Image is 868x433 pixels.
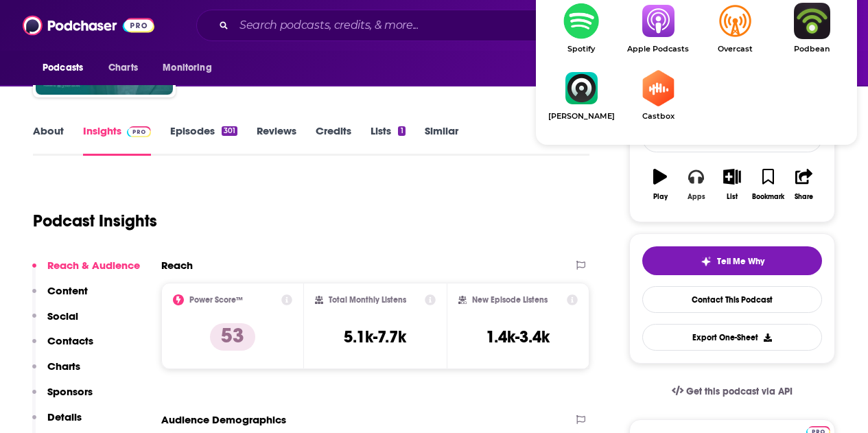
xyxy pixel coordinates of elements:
div: Search podcasts, credits, & more... [196,10,712,41]
a: About [33,124,64,156]
h2: Power Score™ [189,295,243,305]
button: Contacts [32,334,93,360]
p: Contacts [47,334,93,347]
h3: 5.1k-7.7k [344,327,406,347]
input: Search podcasts, credits, & more... [234,14,588,36]
button: Reach & Audience [32,259,140,284]
a: Similar [425,124,458,156]
span: Podcasts [43,58,83,78]
a: PodbeanPodbean [773,3,850,54]
h2: New Episode Listens [472,295,548,305]
a: Lists1 [371,124,405,156]
a: Contact This Podcast [642,286,822,313]
button: List [714,160,750,209]
button: Charts [32,360,80,385]
a: Episodes301 [170,124,237,156]
button: Social [32,309,78,335]
p: 53 [210,323,255,351]
button: open menu [33,55,101,81]
img: tell me why sparkle [701,256,712,267]
a: CastboxCastbox [620,70,696,121]
a: Credits [316,124,351,156]
a: Charts [99,55,146,81]
button: Export One-Sheet [642,324,822,351]
div: Play [653,193,668,201]
span: Monitoring [163,58,211,78]
h2: Total Monthly Listens [329,295,406,305]
a: Get this podcast via API [661,375,804,408]
span: Tell Me Why [717,256,764,267]
a: Apple PodcastsApple Podcasts [620,3,696,54]
h2: Audience Demographics [161,413,286,426]
span: Castbox [620,112,696,121]
div: List [727,193,738,201]
div: Bookmark [752,193,784,201]
span: [PERSON_NAME] [543,112,620,121]
p: Reach & Audience [47,259,140,272]
a: InsightsPodchaser Pro [83,124,151,156]
p: Sponsors [47,385,93,398]
a: SpotifySpotify [543,3,620,54]
p: Details [47,410,82,423]
a: Castro[PERSON_NAME] [543,70,620,121]
img: Podchaser Pro [127,126,151,137]
button: Apps [678,160,714,209]
button: Sponsors [32,385,93,410]
div: 301 [222,126,237,136]
button: Play [642,160,678,209]
button: open menu [153,55,229,81]
p: Social [47,309,78,323]
h2: Reach [161,259,193,272]
span: Charts [108,58,138,78]
p: Content [47,284,88,297]
span: Podbean [773,45,850,54]
img: Podchaser - Follow, Share and Rate Podcasts [23,12,154,38]
h3: 1.4k-3.4k [486,327,550,347]
span: Apple Podcasts [620,45,696,54]
button: Share [786,160,822,209]
span: Overcast [696,45,773,54]
span: Get this podcast via API [686,386,793,397]
button: Content [32,284,88,309]
span: Spotify [543,45,620,54]
div: 1 [398,126,405,136]
div: Share [795,193,813,201]
button: Bookmark [750,160,786,209]
p: Charts [47,360,80,373]
a: OvercastOvercast [696,3,773,54]
h1: Podcast Insights [33,211,157,231]
div: Apps [688,193,705,201]
button: tell me why sparkleTell Me Why [642,246,822,275]
a: Reviews [257,124,296,156]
